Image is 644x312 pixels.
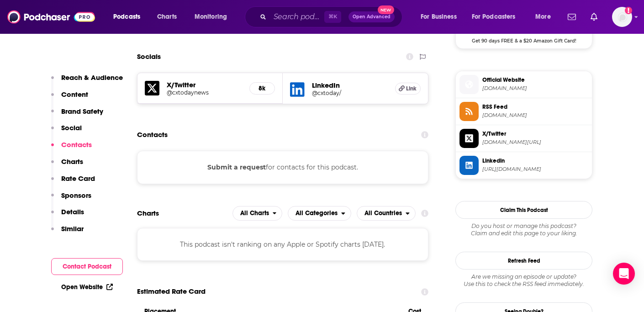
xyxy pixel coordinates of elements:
span: All Categories [296,210,338,217]
button: Rate Card [51,174,95,191]
button: Contact Podcast [51,258,123,275]
button: Brand Safety [51,107,103,124]
a: X/Twitter[DOMAIN_NAME][URL] [459,129,588,148]
p: Social [61,123,82,132]
input: Search podcasts, credits, & more... [270,10,324,24]
p: Similar [61,224,84,233]
h5: 8k [257,85,267,92]
span: twitter.com/cxtodaynews [482,139,588,146]
h2: Socials [137,48,161,65]
h2: Contacts [137,126,168,143]
button: Contacts [51,140,92,157]
span: X/Twitter [482,130,588,138]
button: open menu [414,10,468,24]
span: feeds.buzzsprout.com [482,112,588,119]
span: Linkedin [482,157,588,165]
a: Link [395,83,421,95]
button: open menu [466,10,529,24]
a: Open Website [61,283,113,291]
a: Buzzsprout Deal: Get 90 days FREE & a $20 Amazon Gift Card! [456,5,592,43]
h5: LinkedIn [312,81,388,90]
div: for contacts for this podcast. [137,151,428,184]
button: Claim This Podcast [455,201,592,219]
span: Get 90 days FREE & a $20 Amazon Gift Card! [456,33,592,44]
div: Open Intercom Messenger [613,263,635,285]
span: For Podcasters [472,11,516,23]
div: This podcast isn't ranking on any Apple or Spotify charts [DATE]. [137,228,428,261]
button: Content [51,90,88,107]
p: Sponsors [61,191,91,200]
button: open menu [288,206,351,221]
span: All Countries [364,210,402,217]
button: Details [51,207,84,224]
h2: Categories [288,206,351,221]
h2: Platforms [232,206,283,221]
p: Content [61,90,88,99]
span: Do you host or manage this podcast? [455,222,592,230]
span: Estimated Rate Card [137,283,206,300]
p: Charts [61,157,83,166]
img: User Profile [612,7,632,27]
p: Brand Safety [61,107,103,116]
h2: Countries [357,206,416,221]
a: Show notifications dropdown [587,9,601,25]
span: https://www.linkedin.com/company/cxtoday/ [482,166,588,173]
button: open menu [107,10,152,24]
button: open menu [232,206,283,221]
button: Similar [51,224,84,241]
div: Are we missing an episode or update? Use this to check the RSS feed immediately. [455,273,592,288]
span: Podcasts [113,11,140,23]
p: Rate Card [61,174,95,183]
div: Search podcasts, credits, & more... [253,6,411,27]
a: @cxtodaynews [167,89,242,96]
h2: Charts [137,209,159,217]
span: For Business [421,11,457,23]
button: open menu [529,10,562,24]
a: @cxtoday/ [312,90,388,96]
span: Logged in as biancagorospe [612,7,632,27]
svg: Add a profile image [625,7,632,14]
button: Reach & Audience [51,73,123,90]
a: Charts [151,10,182,24]
button: open menu [188,10,239,24]
span: All Charts [240,210,269,217]
h5: X/Twitter [167,80,242,89]
span: Link [406,85,417,92]
p: Contacts [61,140,92,149]
span: ⌘ K [324,11,341,23]
button: Submit a request [207,162,266,172]
span: Charts [157,11,177,23]
button: Social [51,123,82,140]
span: Open Advanced [353,15,391,19]
button: Charts [51,157,83,174]
span: New [378,5,394,14]
a: Linkedin[URL][DOMAIN_NAME] [459,156,588,175]
span: cxtoday.com [482,85,588,92]
span: Monitoring [195,11,227,23]
span: More [535,11,551,23]
button: open menu [357,206,416,221]
button: Refresh Feed [455,252,592,270]
button: Open AdvancedNew [348,11,395,22]
button: Show profile menu [612,7,632,27]
a: RSS Feed[DOMAIN_NAME] [459,102,588,121]
span: Official Website [482,76,588,84]
div: Claim and edit this page to your liking. [455,222,592,237]
p: Reach & Audience [61,73,123,82]
button: Sponsors [51,191,91,208]
span: RSS Feed [482,103,588,111]
p: Details [61,207,84,216]
a: Show notifications dropdown [564,9,580,25]
img: Podchaser - Follow, Share and Rate Podcasts [7,8,95,26]
a: Official Website[DOMAIN_NAME] [459,75,588,94]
